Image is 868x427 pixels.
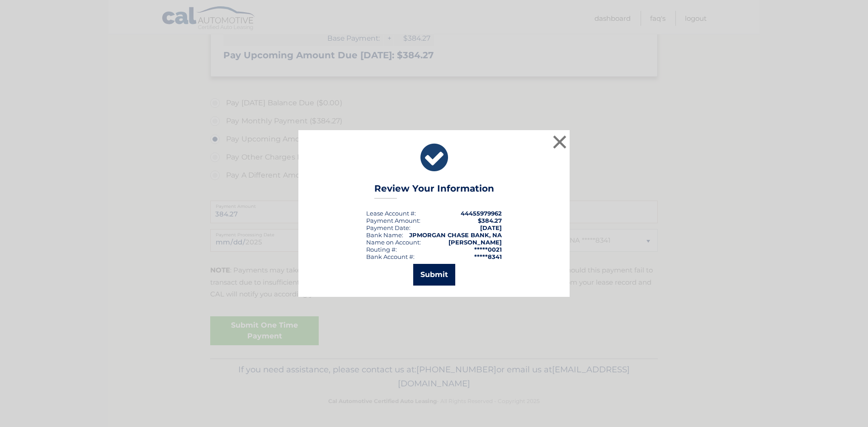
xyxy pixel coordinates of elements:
div: Bank Account #: [366,253,415,260]
span: $384.27 [478,217,502,224]
div: Lease Account #: [366,210,416,217]
div: Bank Name: [366,231,403,239]
div: Payment Amount: [366,217,420,224]
strong: 44455979962 [461,210,502,217]
h3: Review Your Information [374,183,494,199]
button: Submit [413,264,455,286]
strong: JPMORGAN CHASE BANK, NA [409,231,502,239]
button: × [551,133,569,151]
div: : [366,224,410,231]
div: Name on Account: [366,239,421,246]
span: [DATE] [480,224,502,231]
span: Payment Date [366,224,409,231]
div: Routing #: [366,246,397,253]
strong: [PERSON_NAME] [448,239,502,246]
